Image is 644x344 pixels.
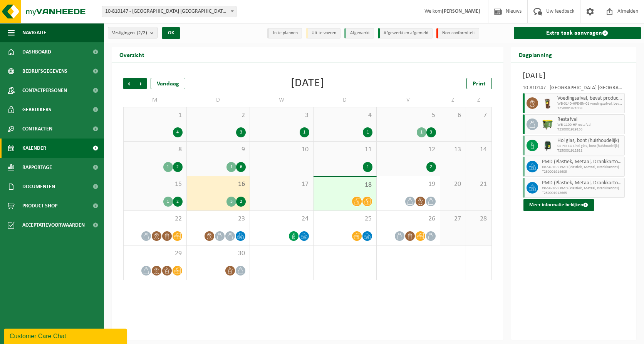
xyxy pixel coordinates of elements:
[123,93,187,107] td: M
[470,145,488,154] span: 14
[557,138,623,144] span: Hol glas, bont (huishoudelijk)
[22,119,52,139] span: Contracten
[236,197,246,207] div: 2
[344,28,374,38] li: Afgewerkt
[444,180,462,189] span: 20
[317,145,373,154] span: 11
[523,70,625,82] h3: [DATE]
[137,30,147,35] count: (2/2)
[163,197,173,207] div: 1
[4,327,129,344] iframe: chat widget
[250,93,314,107] td: W
[236,127,246,137] div: 3
[317,215,373,223] span: 25
[22,100,51,119] span: Gebruikers
[191,111,246,120] span: 2
[127,180,183,189] span: 15
[466,78,492,89] a: Print
[381,111,436,120] span: 5
[542,159,623,165] span: PMD (Plastiek, Metaal, Drankkartons) (bedrijven)
[381,180,436,189] span: 19
[378,28,433,38] li: Afgewerkt en afgemeld
[363,162,372,172] div: 1
[511,47,560,62] h2: Dagplanning
[22,158,52,177] span: Rapportage
[236,162,246,172] div: 6
[542,165,623,170] span: CR-SU-1C-5 PMD (Plastiek, Metaal, Drankkartons) (bedrijven)
[523,85,625,93] div: 10-810147 - [GEOGRAPHIC_DATA] [GEOGRAPHIC_DATA] - [GEOGRAPHIC_DATA]
[191,215,246,223] span: 23
[135,78,147,89] span: Volgende
[542,186,623,191] span: CR-SU-1C-5 PMD (Plastiek, Metaal, Drankkartons) (bedrijven)
[523,199,594,211] button: Meer informatie bekijken
[267,28,302,38] li: In te plannen
[417,127,426,137] div: 1
[317,181,373,189] span: 18
[191,249,246,258] span: 30
[22,196,57,215] span: Product Shop
[542,119,553,130] img: WB-1100-HPE-GN-50
[377,93,440,107] td: V
[426,127,436,137] div: 3
[444,145,462,154] span: 13
[473,81,486,87] span: Print
[557,149,623,153] span: T250001912921
[542,191,623,195] span: T250001912665
[226,197,236,207] div: 3
[426,162,436,172] div: 2
[254,145,309,154] span: 10
[381,215,436,223] span: 26
[191,180,246,189] span: 16
[22,62,67,81] span: Bedrijfsgegevens
[187,93,250,107] td: D
[162,27,180,39] button: OK
[317,111,373,120] span: 4
[444,215,462,223] span: 27
[557,144,623,149] span: CR-HR-1C-1 hol glas, bont (huishoudelijk)
[226,162,236,172] div: 1
[22,81,67,100] span: Contactpersonen
[22,215,85,235] span: Acceptatievoorwaarden
[254,215,309,223] span: 24
[436,28,479,38] li: Non-conformiteit
[363,127,372,137] div: 1
[102,6,236,17] span: 10-810147 - VAN DER VALK HOTEL ANTWERPEN NV - BORGERHOUT
[127,111,183,120] span: 1
[254,180,309,189] span: 17
[22,23,46,42] span: Navigatie
[557,102,623,106] span: WB-0140-HPE-BN-01 voedingsafval, bevat prod van dierl oorspr
[22,42,51,62] span: Dashboard
[254,111,309,120] span: 3
[470,215,488,223] span: 28
[470,180,488,189] span: 21
[306,28,340,38] li: Uit te voeren
[291,78,324,89] div: [DATE]
[466,93,492,107] td: Z
[22,177,55,196] span: Documenten
[557,95,623,102] span: Voedingsafval, bevat producten van dierlijke oorsprong, onverpakt, categorie 3
[314,93,377,107] td: D
[557,123,623,127] span: WB-1100-HP restafval
[381,145,436,154] span: 12
[112,27,147,39] span: Vestigingen
[123,78,135,89] span: Vorige
[444,111,462,120] span: 6
[542,140,553,151] img: CR-HR-1C-1000-PES-01
[127,215,183,223] span: 22
[173,197,183,207] div: 2
[542,97,553,109] img: WB-0140-HPE-BN-06
[173,127,183,137] div: 4
[542,180,623,186] span: PMD (Plastiek, Metaal, Drankkartons) (bedrijven)
[112,47,152,62] h2: Overzicht
[163,162,173,172] div: 1
[191,145,246,154] span: 9
[442,8,480,14] strong: [PERSON_NAME]
[557,127,623,132] span: T250001929136
[557,106,623,111] span: T250001921058
[127,249,183,258] span: 29
[22,139,46,158] span: Kalender
[300,127,309,137] div: 1
[102,6,236,17] span: 10-810147 - VAN DER VALK HOTEL ANTWERPEN NV - BORGERHOUT
[440,93,466,107] td: Z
